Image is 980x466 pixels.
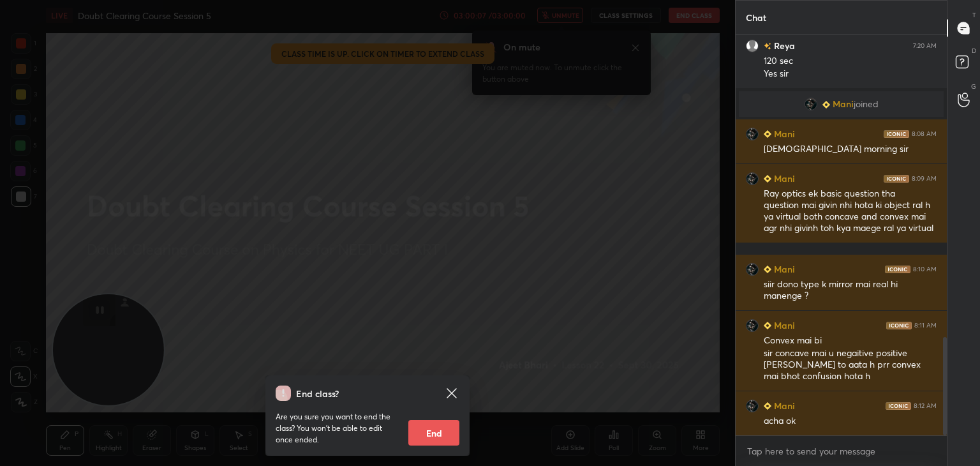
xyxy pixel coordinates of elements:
[972,46,976,56] p: D
[771,262,795,276] h6: Mani
[764,415,937,428] div: acha ok
[913,42,937,50] div: 7:20 AM
[746,400,759,412] img: 565423bce1804622a7e2d3aa7163e05d.jpg
[764,68,937,80] div: Yes sir
[764,402,771,410] img: Learner_Badge_beginner_1_8b307cf2a0.svg
[885,266,910,273] img: iconic-dark.1390631f.png
[746,40,759,52] img: default.png
[972,10,976,20] p: T
[884,175,909,183] img: iconic-dark.1390631f.png
[913,266,937,273] div: 8:10 AM
[771,172,795,185] h6: Mani
[764,322,771,329] img: Learner_Badge_beginner_1_8b307cf2a0.svg
[971,82,976,91] p: G
[764,43,771,50] img: no-rating-badge.077c3623.svg
[764,175,771,183] img: Learner_Badge_beginner_1_8b307cf2a0.svg
[408,420,459,446] button: End
[771,127,795,140] h6: Mani
[736,35,947,436] div: grid
[746,319,759,332] img: 565423bce1804622a7e2d3aa7163e05d.jpg
[736,1,776,34] p: Chat
[296,387,339,400] h4: End class?
[764,55,937,68] div: 120 sec
[822,101,830,109] img: Learner_Badge_beginner_1_8b307cf2a0.svg
[771,399,795,412] h6: Mani
[764,130,771,138] img: Learner_Badge_beginner_1_8b307cf2a0.svg
[746,263,759,276] img: 565423bce1804622a7e2d3aa7163e05d.jpg
[764,347,937,383] div: sir concave mai u negaitive positive [PERSON_NAME] to aata h prr convex mai bhot confusion hota h
[764,143,937,156] div: [DEMOGRAPHIC_DATA] morning sir
[764,334,937,347] div: Convex mai bi
[886,402,911,410] img: iconic-dark.1390631f.png
[771,319,795,332] h6: Mani
[746,128,759,140] img: 565423bce1804622a7e2d3aa7163e05d.jpg
[914,322,937,329] div: 8:11 AM
[833,99,854,109] span: Mani
[912,175,937,183] div: 8:09 AM
[912,130,937,138] div: 8:08 AM
[884,130,909,138] img: iconic-dark.1390631f.png
[276,411,398,446] p: Are you sure you want to end the class? You won’t be able to edit once ended.
[771,39,795,52] h6: Reya
[854,99,879,109] span: joined
[746,172,759,185] img: 565423bce1804622a7e2d3aa7163e05d.jpg
[886,322,912,329] img: iconic-dark.1390631f.png
[764,188,937,235] div: Ray optics ek basic question tha question mai givin nhi hota ki object ral h ya virtual both conc...
[764,266,771,273] img: Learner_Badge_beginner_1_8b307cf2a0.svg
[764,278,937,303] div: siir dono type k mirror mai real hi manenge ?
[914,402,937,410] div: 8:12 AM
[805,98,817,110] img: 565423bce1804622a7e2d3aa7163e05d.jpg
